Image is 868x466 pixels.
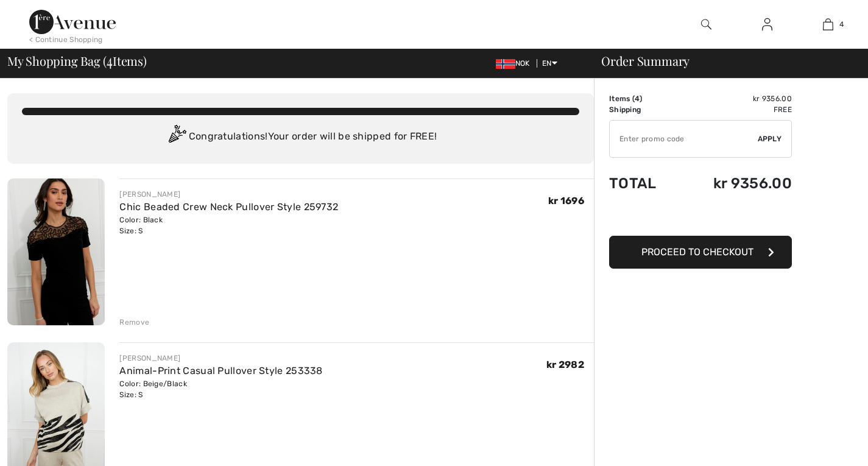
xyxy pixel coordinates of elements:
img: Chic Beaded Crew Neck Pullover Style 259732 [7,178,105,325]
div: Color: Black Size: S [119,214,338,236]
input: Promo code [610,121,758,157]
iframe: PayPal [609,204,792,231]
td: Total [609,163,678,204]
a: Animal-Print Casual Pullover Style 253338 [119,365,322,376]
div: Order Summary [587,55,861,67]
img: search the website [701,17,711,32]
img: My Bag [823,17,833,32]
a: 4 [798,17,858,32]
span: Apply [758,133,782,144]
img: Congratulation2.svg [164,125,189,149]
span: Proceed to Checkout [641,246,753,258]
td: kr 9356.00 [678,93,792,104]
div: Color: Beige/Black Size: S [119,378,322,400]
td: kr 9356.00 [678,163,792,204]
span: kr 1696 [548,195,584,207]
img: Norwegian Krone [496,59,515,69]
span: 4 [635,94,640,103]
span: My Shopping Bag ( Items) [7,55,147,67]
button: Proceed to Checkout [609,236,792,269]
td: Shipping [609,104,678,115]
a: Chic Beaded Crew Neck Pullover Style 259732 [119,201,338,213]
td: Items ( ) [609,93,678,104]
span: 4 [107,52,113,68]
a: Sign In [752,17,782,32]
div: Remove [119,317,149,328]
span: kr 2982 [546,359,584,370]
div: [PERSON_NAME] [119,189,338,200]
img: My Info [762,17,772,32]
span: 4 [839,19,844,30]
img: 1ère Avenue [29,10,116,34]
td: Free [678,104,792,115]
div: Congratulations! Your order will be shipped for FREE! [22,125,579,149]
span: EN [542,59,557,68]
div: [PERSON_NAME] [119,353,322,364]
div: < Continue Shopping [29,34,103,45]
span: NOK [496,59,535,68]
